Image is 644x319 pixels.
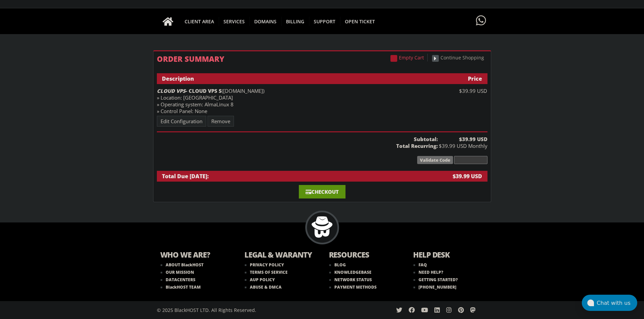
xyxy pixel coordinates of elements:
[157,87,186,94] em: CLOUD VPS
[329,277,372,283] a: NETWORK STATUS
[281,17,309,26] span: Billing
[245,284,282,290] a: ABUSE & DMCA
[597,300,637,306] div: Chat with us
[340,17,380,26] span: Open Ticket
[157,142,438,149] b: Total Recurring:
[413,249,484,261] b: HELP DESK
[329,269,372,275] a: KNOWLEDGEBASE
[219,8,250,34] a: SERVICES
[162,172,434,180] div: Total Due [DATE]:
[417,156,453,164] input: Validate Code
[413,284,456,290] a: [PHONE_NUMBER]
[309,8,340,34] a: Support
[157,87,438,114] div: ([DOMAIN_NAME]) » Location: [GEOGRAPHIC_DATA] » Operating system: AlmaLinux 8 » Control Panel: None
[161,269,194,275] a: OUR MISSION
[157,55,487,63] h1: Order Summary
[299,185,345,198] a: Checkout
[245,269,288,275] a: TERMS OF SERVICE
[161,262,204,268] a: ABOUT BlackHOST
[387,54,428,61] a: Empty Cart
[161,284,201,290] a: BlackHOST TEAM
[157,87,222,94] strong: - CLOUD VPS S
[244,249,315,261] b: LEGAL & WARANTY
[329,249,400,261] b: RESOURCES
[162,75,434,82] div: Description
[208,116,234,127] a: Remove
[311,216,333,238] img: BlackHOST mascont, Blacky.
[340,8,380,34] a: Open Ticket
[438,87,487,94] div: $39.99 USD
[438,136,487,142] b: $39.99 USD
[161,277,195,283] a: DATACENTERS
[309,17,340,26] span: Support
[160,249,231,261] b: WHO WE ARE?
[156,8,180,34] a: Go to homepage
[329,284,377,290] a: PAYMENT METHODS
[157,301,319,319] div: © 2025 BlackHOST LTD. All Rights Reserved.
[245,262,284,268] a: PRIVACY POLICY
[157,136,438,142] b: Subtotal:
[245,277,275,283] a: AUP POLICY
[249,17,282,26] span: Domains
[582,295,637,311] button: Chat with us
[157,116,206,127] a: Edit Configuration
[413,277,458,283] a: GETTING STARTED?
[180,8,219,34] a: CLIENT AREA
[180,17,219,26] span: CLIENT AREA
[474,8,488,33] a: Have questions?
[249,8,282,34] a: Domains
[281,8,309,34] a: Billing
[429,54,487,61] a: Continue Shopping
[413,262,427,268] a: FAQ
[413,269,443,275] a: NEED HELP?
[438,136,487,149] div: $39.99 USD Monthly
[434,75,482,82] div: Price
[219,17,250,26] span: SERVICES
[329,262,346,268] a: BLOG
[434,172,482,180] div: $39.99 USD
